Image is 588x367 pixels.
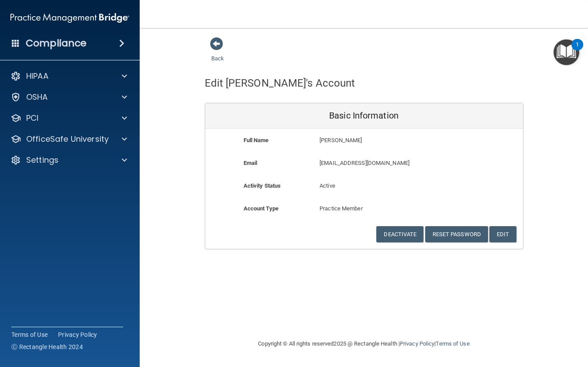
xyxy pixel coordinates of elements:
b: Full Name [244,137,269,143]
h4: Edit [PERSON_NAME]'s Account [205,77,355,89]
a: Privacy Policy [58,330,97,339]
a: Privacy Policy [400,340,434,347]
p: Practice Member [320,203,408,214]
p: HIPAA [26,71,48,81]
p: [PERSON_NAME] [320,135,459,146]
b: Account Type [244,205,279,212]
a: HIPAA [10,71,127,81]
p: [EMAIL_ADDRESS][DOMAIN_NAME] [320,158,459,168]
p: Settings [26,155,58,165]
p: OSHA [26,92,48,102]
a: Terms of Use [11,330,48,339]
button: Open Resource Center, 1 new notification [554,39,579,65]
div: 1 [576,45,579,56]
a: OfficeSafe University [10,134,127,144]
b: Activity Status [244,182,281,189]
a: Settings [10,155,127,165]
button: Edit [489,226,516,242]
a: OSHA [10,92,127,102]
div: Basic Information [205,103,523,129]
span: Ⓒ Rectangle Health 2024 [11,343,83,351]
a: Terms of Use [436,340,469,347]
p: Active [320,181,408,191]
a: Back [211,45,224,62]
p: PCI [26,113,38,123]
div: Copyright © All rights reserved 2025 @ Rectangle Health | | [205,330,523,358]
a: PCI [10,113,127,123]
p: OfficeSafe University [26,134,109,144]
img: PMB logo [10,9,129,27]
button: Deactivate [376,226,423,242]
h4: Compliance [26,37,86,49]
b: Email [244,160,258,166]
button: Reset Password [425,226,488,242]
